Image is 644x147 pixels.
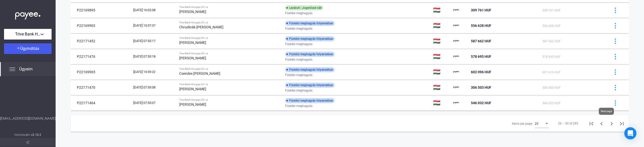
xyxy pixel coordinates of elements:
div: [DATE] 07:55:08 [133,85,175,90]
button: Previous page [596,118,607,128]
button: First page [586,118,596,128]
strong: [PERSON_NAME] [179,10,206,14]
img: more-blue [613,23,618,28]
div: Lezárult | Jogerőssé vált [285,5,323,10]
span: 309 761 HUF [471,8,491,12]
span: Fizetési meghagyás [285,57,312,63]
button: more-blue [610,98,620,108]
span: 25 [535,122,538,125]
span: 587 662 HUF [471,39,491,43]
button: more-blue [610,51,620,62]
span: 546 032 HUF [542,101,561,105]
div: [DATE] 07:55:17 [133,39,175,44]
div: Next page [599,108,614,115]
button: more-blue [610,67,620,77]
img: payee-logo [453,69,459,75]
span: Fizetési meghagyás [285,103,312,109]
div: [DATE] 07:55:18 [133,54,175,59]
strong: Csendes [PERSON_NAME] [179,71,220,76]
span: 546 032 HUF [471,101,491,105]
button: Trive Bank Hungary Zrt. [4,29,52,40]
button: more-blue [610,36,620,46]
td: P22169965 [71,64,131,80]
button: Last page [617,118,627,128]
td: 🇭🇺 [431,33,451,49]
div: Trive Bank Hungary Zrt. vs [179,98,281,101]
div: [DATE] 15:57:37 [133,23,175,28]
img: more-blue [613,39,618,44]
img: more-blue [613,100,618,106]
td: 🇭🇺 [431,3,451,18]
img: payee-logo [453,100,459,106]
img: more-blue [613,8,618,13]
strong: Chrudinák-[PERSON_NAME] [179,25,223,29]
button: more-blue [610,5,620,15]
div: Trive Bank Hungary Zrt. vs [179,52,281,55]
div: [DATE] 16:02:08 [133,8,175,13]
td: P22171470 [71,80,131,95]
td: P22171464 [71,95,131,111]
strong: [PERSON_NAME] [179,102,206,106]
span: Fizetési meghagyás [285,10,312,16]
span: 602 096 HUF [471,70,491,74]
div: Fizetési meghagyás folyamatban [285,36,335,41]
div: Trive Bank Hungary Zrt. vs [179,21,281,24]
span: 306 503 HUF [471,85,491,89]
div: Fizetési meghagyás folyamatban [285,67,335,72]
td: 🇭🇺 [431,18,451,33]
td: P22171476 [71,49,131,64]
img: list.svg [9,66,15,72]
span: 578 695 HUF [542,55,561,59]
span: Fizetési meghagyás [285,87,312,94]
div: Fizetési meghagyás folyamatban [285,21,335,26]
mat-select: Items per page: [535,120,549,126]
strong: [PERSON_NAME] [179,56,206,60]
strong: [PERSON_NAME] [179,41,206,45]
div: 26 – 50 of 283 [558,120,578,126]
td: P22171452 [71,33,131,49]
img: payee-logo [453,53,459,60]
td: 🇭🇺 [431,80,451,95]
div: Fizetési meghagyás folyamatban [285,83,335,88]
button: more-blue [610,82,620,93]
div: Trive Bank Hungary Zrt. vs [179,6,281,9]
td: 🇭🇺 [431,95,451,111]
span: 556 628 HUF [471,24,491,28]
span: 578 695 HUF [471,54,491,59]
span: 556 628 HUF [542,24,561,28]
span: Fizetési meghagyás [285,26,312,32]
span: Trive Bank Hungary Zrt. [15,31,40,37]
td: 🇭🇺 [431,64,451,80]
span: 306 503 HUF [542,86,561,89]
div: Trive Bank Hungary Zrt. vs [179,36,281,40]
div: [DATE] 07:55:07 [133,100,175,105]
span: Fizetési meghagyás [285,72,312,78]
img: plus-white.svg [17,46,20,50]
div: Trive Bank Hungary Zrt. vs [179,83,281,86]
img: more-blue [613,85,618,90]
button: more-blue [610,20,620,31]
div: Items per page: [512,121,533,127]
div: Fizetési meghagyás folyamatban [285,52,335,57]
td: 🇭🇺 [431,49,451,64]
strong: v2.10.2 [31,133,41,137]
span: Ügyeim [19,66,33,72]
span: Fizetési meghagyás [285,41,312,47]
span: 587 662 HUF [542,40,561,43]
button: Ügyindítás [4,43,52,54]
div: Open Intercom Messenger [624,127,636,139]
strong: [PERSON_NAME] [179,87,206,91]
span: 601 616 HUF [542,70,561,74]
span: 309 761 HUF [542,9,561,12]
td: P22169895 [71,3,131,18]
img: white-payee-white-dot.svg [15,9,40,20]
img: arrow-double-left-grey.svg [26,141,29,144]
img: payee-logo [453,38,459,44]
button: Next page [607,118,617,128]
img: payee-logo [453,23,459,29]
img: payee-logo [453,7,459,13]
img: more-blue [613,54,618,59]
div: [DATE] 15:59:22 [133,69,175,75]
div: Fizetési meghagyás folyamatban [285,98,335,103]
span: Ügyindítás [20,46,39,51]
